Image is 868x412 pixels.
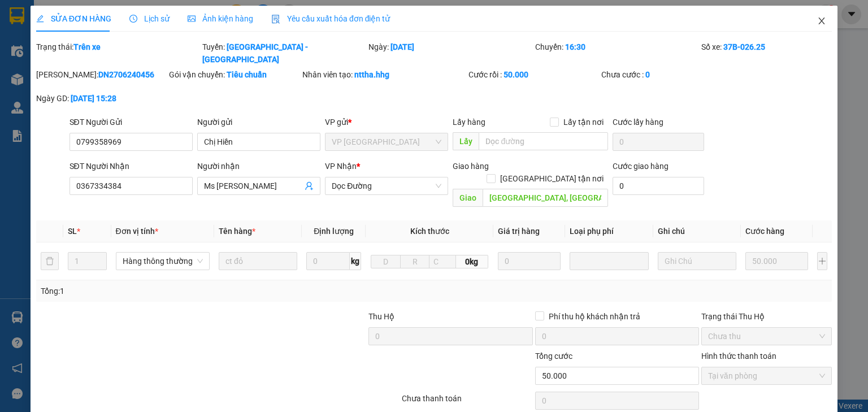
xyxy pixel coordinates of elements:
[188,14,253,23] span: Ảnh kiện hàng
[129,15,137,23] span: clock-circle
[544,310,645,323] span: Phí thu hộ khách nhận trả
[302,68,466,81] div: Nhân viên tạo:
[453,132,479,150] span: Lấy
[559,116,608,128] span: Lấy tận nơi
[658,252,736,270] input: Ghi Chú
[498,227,540,236] span: Giá trị hàng
[123,253,203,270] span: Hàng thông thường
[98,70,154,79] b: DN2706240456
[219,227,255,236] span: Tên hàng
[653,220,741,242] th: Ghi chú
[745,227,784,236] span: Cước hàng
[700,41,833,66] div: Số xe:
[565,42,585,51] b: 16:30
[350,252,361,270] span: kg
[701,310,832,323] div: Trạng thái Thu Hộ
[354,70,389,79] b: nttha.hhg
[817,252,827,270] button: plus
[483,189,608,207] input: Dọc đường
[129,14,170,23] span: Lịch sử
[227,70,267,79] b: Tiêu chuẩn
[496,172,608,185] span: [GEOGRAPHIC_DATA] tận nơi
[401,392,533,412] div: Chưa thanh toán
[35,41,201,66] div: Trạng thái:
[71,94,116,103] b: [DATE] 15:28
[723,42,765,51] b: 37B-026.25
[68,227,77,236] span: SL
[390,42,414,51] b: [DATE]
[271,14,390,23] span: Yêu cầu xuất hóa đơn điện tử
[645,70,650,79] b: 0
[65,61,157,73] strong: PHIẾU GỬI HÀNG
[325,162,357,171] span: VP Nhận
[36,15,44,23] span: edit
[410,227,449,236] span: Kích thước
[453,162,489,171] span: Giao hàng
[36,92,167,105] div: Ngày GD:
[498,252,561,270] input: 0
[54,11,167,36] strong: HÃNG XE HẢI HOÀNG GIA
[314,227,354,236] span: Định lượng
[368,312,394,321] span: Thu Hộ
[70,116,193,128] div: SĐT Người Gửi
[219,252,297,270] input: VD: Bàn, Ghế
[708,367,825,384] span: Tại văn phòng
[116,227,158,236] span: Đơn vị tính
[613,133,704,151] input: Cước lấy hàng
[271,15,280,24] img: icon
[613,118,663,127] label: Cước lấy hàng
[197,160,320,172] div: Người nhận
[201,41,367,66] div: Tuyến:
[36,68,167,81] div: [PERSON_NAME]:
[456,255,489,268] span: 0kg
[479,132,608,150] input: Dọc đường
[62,38,159,58] span: 24 [PERSON_NAME] - Vinh - [GEOGRAPHIC_DATA]
[41,252,59,270] button: delete
[468,68,599,81] div: Cước rồi :
[613,162,669,171] label: Cước giao hàng
[601,68,732,81] div: Chưa cước :
[429,255,455,268] input: C
[36,14,111,23] span: SỬA ĐƠN HÀNG
[534,41,700,66] div: Chuyến:
[70,160,193,172] div: SĐT Người Nhận
[73,42,101,51] b: Trên xe
[197,116,320,128] div: Người gửi
[367,41,533,66] div: Ngày:
[371,255,400,268] input: D
[169,68,300,81] div: Gói vận chuyển:
[332,177,441,194] span: Dọc Đường
[453,189,483,207] span: Giao
[400,255,429,268] input: R
[535,352,572,361] span: Tổng cước
[817,16,826,25] span: close
[41,285,336,297] div: Tổng: 1
[745,252,808,270] input: 0
[453,118,485,127] span: Lấy hàng
[325,116,448,128] div: VP gửi
[59,75,162,93] strong: Hotline : [PHONE_NUMBER] - [PHONE_NUMBER]
[188,15,196,23] span: picture
[701,352,776,361] label: Hình thức thanh toán
[6,25,50,81] img: logo
[504,70,528,79] b: 50.000
[332,133,441,150] span: VP Đà Nẵng
[202,42,308,64] b: [GEOGRAPHIC_DATA] - [GEOGRAPHIC_DATA]
[565,220,653,242] th: Loại phụ phí
[806,6,837,37] button: Close
[305,181,314,190] span: user-add
[708,328,825,345] span: Chưa thu
[613,177,704,195] input: Cước giao hàng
